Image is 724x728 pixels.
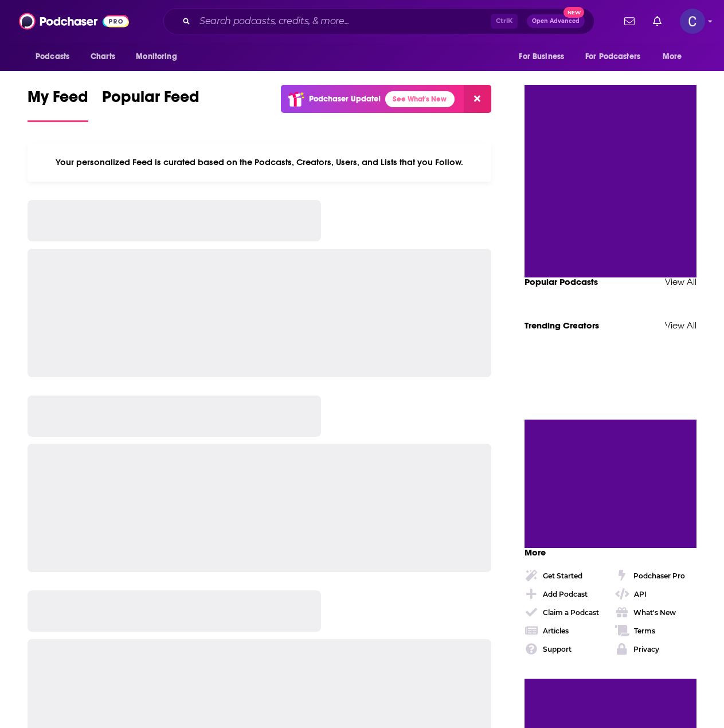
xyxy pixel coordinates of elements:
[633,645,659,653] div: Privacy
[527,14,585,28] button: Open AdvancedNew
[525,605,606,619] a: Claim a Podcast
[511,46,578,68] button: open menu
[578,46,657,68] button: open menu
[163,8,594,34] div: Search podcasts, credits, & more...
[195,12,491,30] input: Search podcasts, credits, & more...
[680,9,705,34] img: User Profile
[615,587,696,601] a: API
[525,642,606,656] a: Support
[680,9,705,34] span: Logged in as publicityxxtina
[655,46,696,68] button: open menu
[83,46,122,68] a: Charts
[634,627,655,635] div: Terms
[128,46,191,68] button: open menu
[525,547,546,558] span: More
[543,608,599,617] div: Claim a Podcast
[633,608,676,617] div: What's New
[585,49,640,65] span: For Podcasters
[543,627,569,635] div: Articles
[28,143,491,182] div: Your personalized Feed is curated based on the Podcasts, Creators, Users, and Lists that you Follow.
[309,94,381,104] p: Podchaser Update!
[28,87,88,122] a: My Feed
[634,590,647,598] div: API
[663,49,682,65] span: More
[665,320,696,331] a: View All
[532,18,580,24] span: Open Advanced
[91,49,115,65] span: Charts
[28,87,88,113] span: My Feed
[615,642,696,656] a: Privacy
[525,624,606,637] a: Articles
[28,46,84,68] button: open menu
[102,87,199,113] span: Popular Feed
[543,572,582,580] div: Get Started
[525,276,598,287] a: Popular Podcasts
[633,572,685,580] div: Podchaser Pro
[615,569,696,582] a: Podchaser Pro
[525,587,606,601] a: Add Podcast
[665,276,696,287] a: View All
[136,49,177,65] span: Monitoring
[680,9,705,34] button: Show profile menu
[543,590,588,598] div: Add Podcast
[563,7,584,18] span: New
[615,605,696,619] a: What's New
[525,320,599,331] a: Trending Creators
[620,11,639,31] a: Show notifications dropdown
[491,14,518,29] span: Ctrl K
[648,11,666,31] a: Show notifications dropdown
[615,624,696,637] a: Terms
[102,87,199,122] a: Popular Feed
[519,49,564,65] span: For Business
[543,645,572,653] div: Support
[36,49,69,65] span: Podcasts
[385,91,455,107] a: See What's New
[19,10,129,32] img: Podchaser - Follow, Share and Rate Podcasts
